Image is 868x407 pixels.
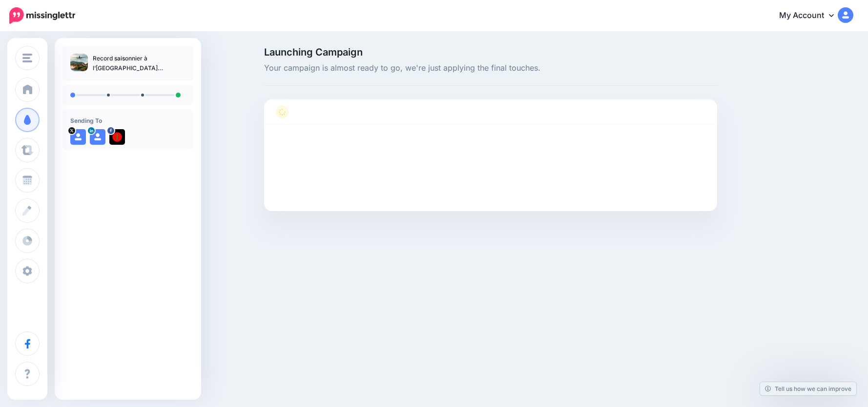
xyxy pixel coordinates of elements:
img: menu.png [22,54,32,62]
h4: Sending To [70,117,186,124]
a: Tell us how we can improve [760,382,856,395]
img: user_default_image.png [70,129,86,145]
p: Record saisonnier à l’[GEOGRAPHIC_DATA][PERSON_NAME] avec près de 380 000 passagers. [93,54,186,73]
img: 474871652_1172320894900914_7635307436973398141_n-bsa152193.jpg [109,129,125,145]
img: user_default_image.png [90,129,105,145]
span: Your campaign is almost ready to go, we're just applying the final touches. [264,62,717,75]
img: 9aa173bb4a2947e07bd782228b8c5fca_thumb.jpg [70,54,88,71]
img: Missinglettr [9,7,75,24]
span: Launching Campaign [264,47,717,57]
a: My Account [769,4,853,28]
